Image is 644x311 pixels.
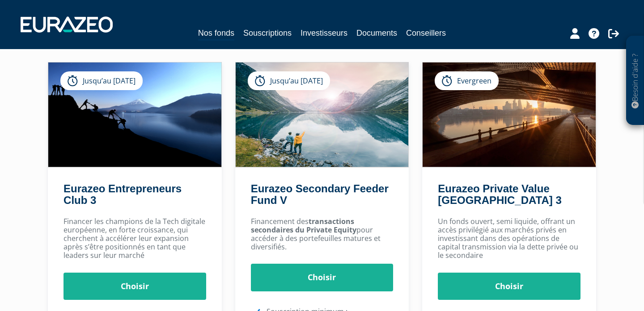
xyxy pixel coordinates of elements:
[251,264,394,291] a: Choisir
[21,17,113,33] img: 1732889491-logotype_eurazeo_blanc_rvb.png
[438,217,580,260] p: Un fonds ouvert, semi liquide, offrant un accès privilégié aux marchés privés en investissant dan...
[251,182,389,206] a: Eurazeo Secondary Feeder Fund V
[251,216,356,235] strong: transactions secondaires du Private Equity
[356,27,397,39] a: Documents
[48,62,221,167] img: Eurazeo Entrepreneurs Club 3
[64,273,206,300] a: Choisir
[630,41,640,121] p: Besoin d'aide ?
[64,217,206,260] p: Financer les champions de la Tech digitale européenne, en forte croissance, qui cherchent à accél...
[198,27,234,41] a: Nos fonds
[236,62,409,167] img: Eurazeo Secondary Feeder Fund V
[435,71,499,90] div: Evergreen
[438,273,580,300] a: Choisir
[64,182,182,206] a: Eurazeo Entrepreneurs Club 3
[406,27,446,39] a: Conseillers
[438,182,561,206] a: Eurazeo Private Value [GEOGRAPHIC_DATA] 3
[251,217,394,252] p: Financement des pour accéder à des portefeuilles matures et diversifiés.
[248,71,330,90] div: Jusqu’au [DATE]
[243,27,292,39] a: Souscriptions
[60,71,143,90] div: Jusqu’au [DATE]
[301,27,347,39] a: Investisseurs
[423,62,596,167] img: Eurazeo Private Value Europe 3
